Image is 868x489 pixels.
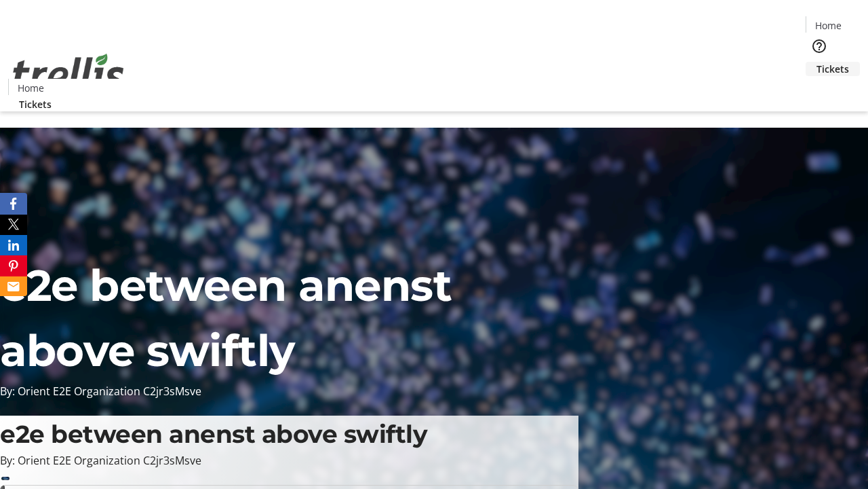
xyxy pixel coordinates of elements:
button: Help [806,33,833,60]
span: Tickets [816,62,849,76]
a: Tickets [806,62,860,76]
span: Home [815,18,842,33]
a: Home [9,81,52,95]
img: Orient E2E Organization C2jr3sMsve's Logo [8,39,129,107]
span: Tickets [19,97,52,111]
span: Home [18,81,44,95]
button: Cart [806,76,833,103]
a: Home [806,18,850,33]
a: Tickets [8,97,62,111]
